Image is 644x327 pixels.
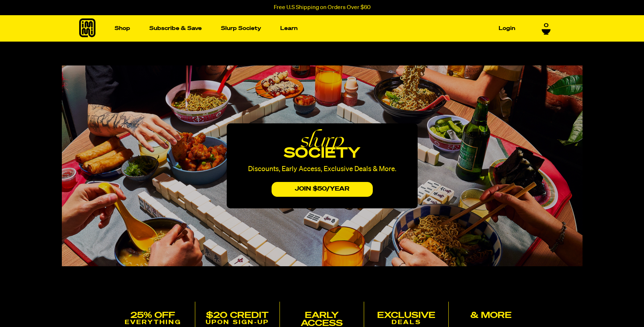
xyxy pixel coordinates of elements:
a: 0 [542,22,551,34]
a: Learn [277,23,300,34]
a: Login [496,23,518,34]
h5: 25% off [114,311,192,319]
nav: Main navigation [112,15,518,42]
button: JOIN $50/yEAr [272,182,373,197]
h2: JOIN THE SOCIETY [111,290,533,301]
h5: $20 CREDIT [198,311,277,319]
a: Subscribe & Save [146,23,205,34]
p: DEALS [367,319,445,326]
a: Slurp Society [218,23,264,34]
p: Free U.S Shipping on Orders Over $60 [274,4,371,11]
p: EVERYTHING [114,319,192,326]
span: 0 [544,22,549,28]
span: society [284,146,360,161]
p: Discounts, Early Access, Exclusive Deals & More. [237,166,408,173]
a: Shop [112,23,133,34]
h5: EXCLUSIVE [367,311,445,319]
p: UPON SIGN-UP [198,319,277,326]
em: slurp [237,135,408,145]
h5: & MORE [452,311,530,319]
